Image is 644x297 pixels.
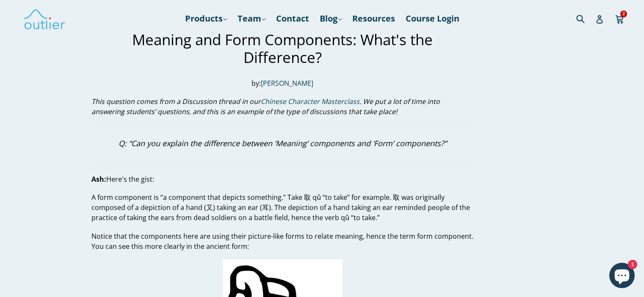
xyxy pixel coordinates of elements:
inbox-online-store-chat: Shopify online store chat [607,263,637,290]
h1: Meaning and Form Components: What's the Difference? [91,31,474,66]
a: 2 [615,9,625,28]
a: Resources [348,11,399,26]
em: Q: “Can you explain the difference between ‘Meaning’ components and ‘Form’ components? [119,138,444,148]
input: Search [574,10,597,27]
a: Products [181,11,231,26]
a: Team [233,11,270,26]
strong: Ash: [91,174,106,184]
em: ” [444,138,447,148]
p: Here's the gist: [91,174,474,184]
p: Notice that the components here are using their picture-like forms to relate meaning, hence the t... [91,231,474,251]
a: Course Login [401,11,464,26]
span: 2 [620,11,627,17]
p: by: [91,78,474,88]
a: Blog [315,11,346,26]
a: Contact [272,11,313,26]
em: This question comes from a Discussion thread in our . We put a lot of time into answering student... [91,97,440,116]
img: Outlier Linguistics [23,6,66,31]
p: A form component is “a component that depicts something.” Take 取 qǔ “to take” for example. 取 was ... [91,192,474,223]
a: [PERSON_NAME] [261,79,313,88]
a: Chinese Character Masterclass [261,97,359,106]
